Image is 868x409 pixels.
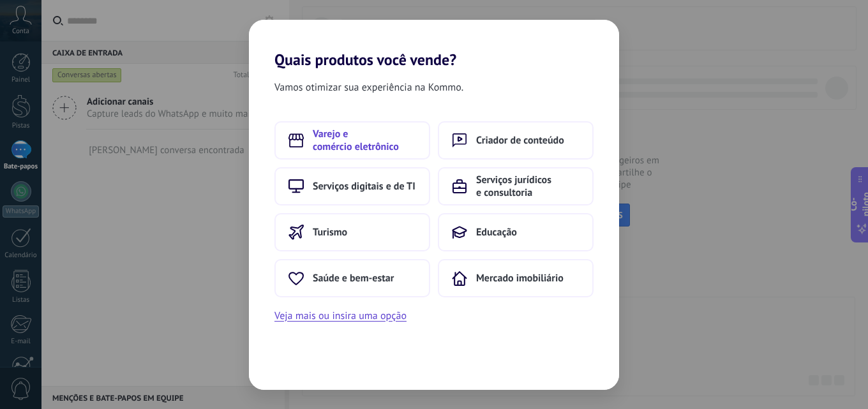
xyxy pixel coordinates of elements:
font: Mercado imobiliário [476,272,564,285]
button: Mercado imobiliário [438,259,594,297]
button: Serviços jurídicos e consultoria [438,167,594,205]
font: Turismo [313,226,347,239]
font: Varejo e comércio eletrônico [313,128,399,153]
button: Criador de conteúdo [438,121,594,160]
button: Veja mais ou insira uma opção [274,308,407,324]
font: Educação [476,226,517,239]
button: Turismo [274,213,430,251]
button: Varejo e comércio eletrônico [274,121,430,160]
button: Educação [438,213,594,251]
font: Saúde e bem-estar [313,272,394,285]
button: Serviços digitais e de TI [274,167,430,205]
font: Serviços jurídicos e consultoria [476,174,551,199]
font: Criador de conteúdo [476,134,564,147]
font: Veja mais ou insira uma opção [274,309,407,322]
button: Saúde e bem-estar [274,259,430,297]
font: Vamos otimizar sua experiência na Kommo. [274,81,463,94]
font: Serviços digitais e de TI [313,180,415,193]
font: Quais produtos você vende? [274,50,456,70]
